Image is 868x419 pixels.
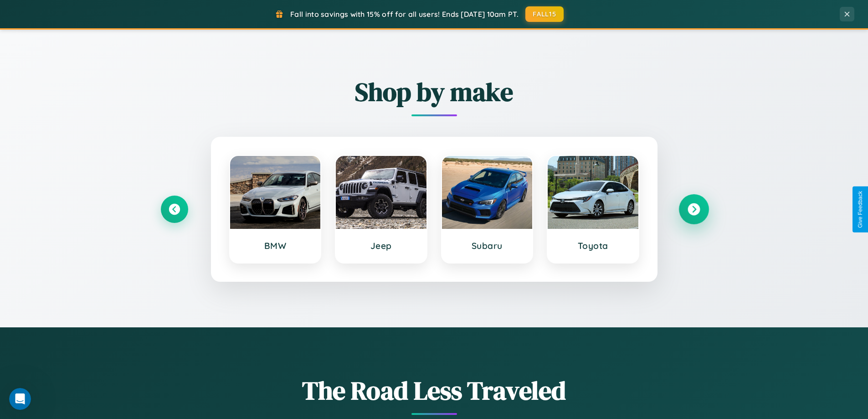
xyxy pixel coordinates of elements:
[557,240,629,251] h3: Toyota
[290,10,519,19] span: Fall into savings with 15% off for all users! Ends [DATE] 10am PT.
[857,191,863,228] div: Give Feedback
[9,388,31,410] iframe: Intercom live chat
[525,6,564,22] button: FALL15
[345,240,417,251] h3: Jeep
[161,74,708,109] h2: Shop by make
[451,240,524,251] h3: Subaru
[239,240,312,251] h3: BMW
[161,373,708,408] h1: The Road Less Traveled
